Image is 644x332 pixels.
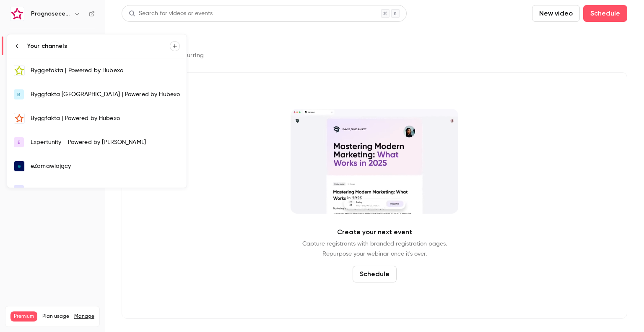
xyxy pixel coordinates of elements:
[14,161,24,171] img: eZamawiający
[17,186,21,194] span: H
[31,138,180,146] div: Expertunity - Powered by [PERSON_NAME]
[27,42,170,50] div: Your channels
[17,91,21,98] span: B
[14,113,24,123] img: Byggfakta | Powered by Hubexo
[14,65,24,76] img: Byggefakta | Powered by Hubexo
[31,114,180,123] div: Byggfakta | Powered by Hubexo
[31,66,180,75] div: Byggefakta | Powered by Hubexo
[31,90,180,99] div: Byggfakta [GEOGRAPHIC_DATA] | Powered by Hubexo
[31,186,180,194] div: Hubexo 4
[18,139,20,146] span: E
[31,162,180,170] div: eZamawiający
